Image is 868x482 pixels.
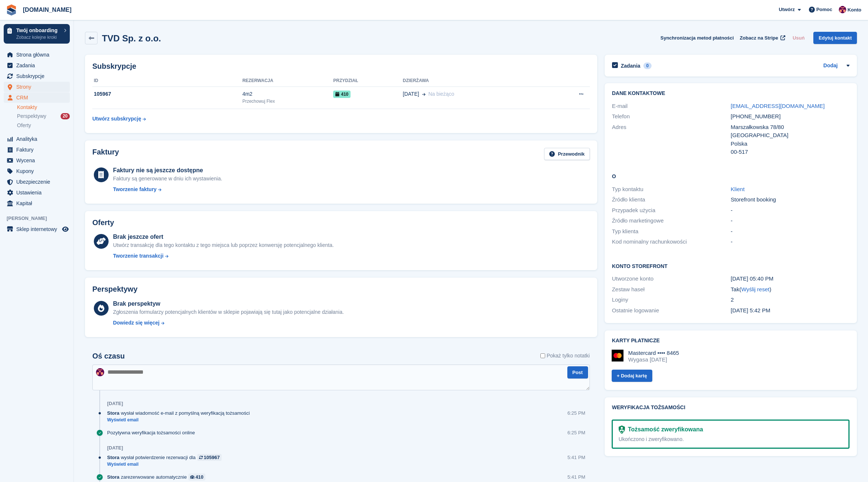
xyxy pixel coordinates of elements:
img: stora-icon-8386f47178a22dfd0bd8f6a31ec36ba5ce8667c1dd55bd0f319d3a0aa187defe.svg [6,4,17,16]
a: Kontakty [17,104,70,111]
h2: O [612,172,850,180]
div: 20 [61,113,70,119]
a: Wyświetl email [107,461,225,468]
h2: Subskrypcje [92,62,590,71]
a: menu [4,71,70,81]
div: Brak perspektyw [113,299,344,308]
span: Na bieżąco [428,91,454,97]
a: menu [4,60,70,71]
span: Strona główna [16,50,61,60]
h2: Zadania [621,62,640,69]
span: Ustawienia [16,187,61,198]
div: - [731,206,850,215]
div: Przechowuj Flex [242,98,333,105]
h2: TVD Sp. z o.o. [102,33,161,43]
span: [PERSON_NAME] [7,215,74,222]
img: Weryfikacja tożsamości gotowa [619,425,625,434]
div: Tworzenie faktury [113,186,157,193]
div: Storefront booking [731,196,850,204]
div: Polska [731,140,850,148]
input: Pokaż tylko notatki [540,352,545,360]
img: Mateusz Kacwin [96,368,104,376]
span: Stora [107,410,119,417]
a: Oferty [17,122,70,129]
span: Utwórz [779,6,794,13]
div: [DATE] 05:40 PM [731,275,850,283]
div: 5:41 PM [567,473,585,481]
div: Ostatnie logowanie [612,306,731,315]
div: 105967 [204,454,220,461]
label: Pokaż tylko notatki [540,352,590,360]
div: Adres [612,123,731,156]
div: - [731,238,850,246]
div: 4m2 [242,90,333,98]
a: Zobacz na Stripe [737,32,787,44]
span: Stora [107,454,119,461]
div: [DATE] [107,445,123,451]
span: 410 [333,91,351,98]
th: Rezerwacja [242,75,333,87]
span: Stora [107,473,119,481]
div: Źródło marketingowe [612,217,731,225]
a: 105967 [197,454,222,461]
div: Źródło klienta [612,196,731,204]
span: Ubezpieczenie [16,177,61,187]
span: Konto [847,6,861,14]
div: Mastercard •••• 8465 [628,350,679,356]
a: Dodaj [823,62,838,70]
div: Loginy [612,296,731,304]
div: Utworzone konto [612,275,731,283]
a: Perspektywy 20 [17,112,70,120]
div: Kod nominalny rachunkowości [612,238,731,246]
span: Subskrypcje [16,71,61,81]
div: Tworzenie transakcji [113,252,164,260]
div: Utwórz transakcję dla tego kontaktu z tego miejsca lub poprzez konwersję potencjalnego klienta. [113,241,334,249]
a: menu [4,166,70,176]
h2: Dane kontaktowe [612,91,850,96]
div: Zestaw haseł [612,285,731,294]
div: [DATE] [107,401,123,407]
h2: Oś czasu [92,352,125,360]
a: menu [4,187,70,198]
div: 410 [195,473,204,481]
div: wysłał potwierdzenie rezerwacji dla [107,454,225,461]
div: Wygasa [DATE] [628,356,679,363]
h2: Weryfikacja tożsamości [612,405,850,411]
div: E-mail [612,102,731,111]
span: Strony [16,82,61,92]
h2: Oferty [92,218,114,227]
a: Tworzenie faktury [113,186,222,193]
div: Pozytywna weryfikacja tożsamości online [107,429,199,436]
div: 6:25 PM [567,410,585,417]
div: 6:25 PM [567,429,585,436]
th: Dzierżawa [403,75,547,87]
div: Telefon [612,112,731,121]
div: Tożsamość zweryfikowana [625,425,703,434]
div: 105967 [92,90,242,98]
div: 00-517 [731,148,850,156]
a: Twój onboarding Zobacz kolejne kroki [4,24,70,44]
div: Zgłoszenia formularzy potencjalnych klientów w sklepie pojawiają się tutaj jako potencjalne dział... [113,308,344,316]
div: zarezerwowane automatycznie [107,473,209,481]
h2: Karty płatnicze [612,338,850,344]
a: Wyświetl email [107,417,253,423]
div: wysłał wiadomość e-mail z pomyślną weryfikacją tożsamości [107,410,253,417]
a: [DOMAIN_NAME] [20,4,75,16]
div: [PHONE_NUMBER] [731,112,850,121]
span: Zobacz na Stripe [740,34,778,42]
div: Ukończono i zweryfikowano. [619,435,843,443]
p: Twój onboarding [16,28,60,33]
h2: Konto Storefront [612,262,850,269]
div: Marszałkowska 78/80 [731,123,850,132]
h2: Perspektywy [92,285,137,293]
span: Wycena [16,155,61,166]
a: Przewodnik [544,148,590,160]
div: 0 [643,62,652,69]
a: menu [4,224,70,234]
span: Faktury [16,145,61,155]
div: - [731,227,850,236]
a: [EMAIL_ADDRESS][DOMAIN_NAME] [731,103,824,109]
a: 410 [188,473,205,481]
a: menu [4,145,70,155]
div: Typ klienta [612,227,731,236]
